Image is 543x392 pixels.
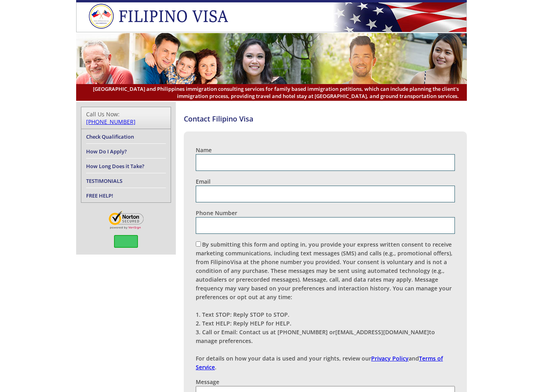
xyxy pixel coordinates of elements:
[86,133,134,140] a: Check Qualification
[371,355,409,362] a: Privacy Policy
[84,85,459,100] span: [GEOGRAPHIC_DATA] and Philippines immigration consulting services for family based immigration pe...
[184,114,467,123] h4: Contact Filipino Visa
[196,209,237,217] label: Phone Number
[196,146,212,154] label: Name
[86,110,166,125] div: Call Us Now:
[196,178,211,185] label: Email
[86,118,136,125] a: [PHONE_NUMBER]
[86,163,144,170] a: How Long Does it Take?
[86,148,127,155] a: How Do I Apply?
[196,241,201,247] input: By submitting this form and opting in, you provide your express written consent to receive market...
[86,192,113,199] a: FREE HELP!
[86,177,122,184] a: TESTIMONIALS
[196,378,219,386] label: Message
[196,241,452,371] label: By submitting this form and opting in, you provide your express written consent to receive market...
